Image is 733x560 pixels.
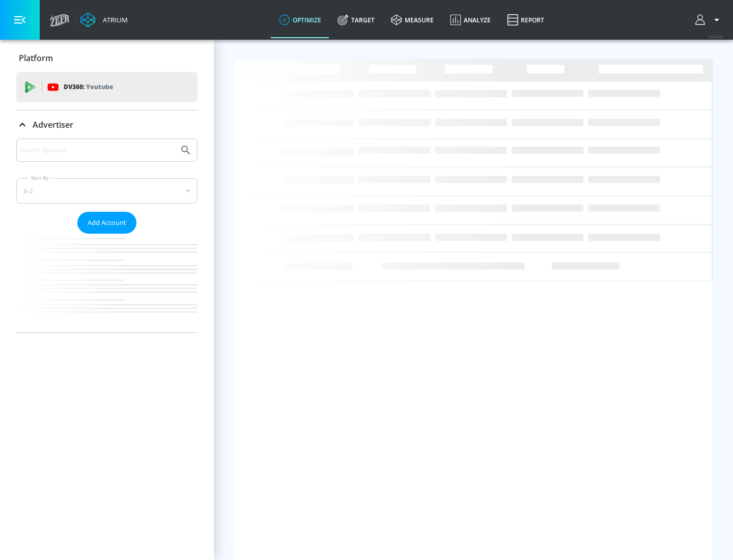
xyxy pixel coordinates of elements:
[64,81,113,93] p: DV360:
[709,34,723,39] span: v 4.24.0
[33,119,73,130] p: Advertiser
[20,144,175,157] input: Search by name
[16,234,198,332] nav: list of Advertiser
[499,2,552,38] a: Report
[86,81,113,92] p: Youtube
[271,2,329,38] a: optimize
[16,44,198,72] div: Platform
[16,72,198,102] div: DV360: Youtube
[19,52,53,64] p: Platform
[77,212,136,234] button: Add Account
[99,15,128,24] div: Atrium
[329,2,383,38] a: Target
[16,138,198,332] div: Advertiser
[442,2,499,38] a: Analyze
[16,110,198,139] div: Advertiser
[383,2,442,38] a: measure
[80,12,128,27] a: Atrium
[29,175,51,181] label: Sort By
[16,178,198,204] div: A-Z
[88,217,126,229] span: Add Account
